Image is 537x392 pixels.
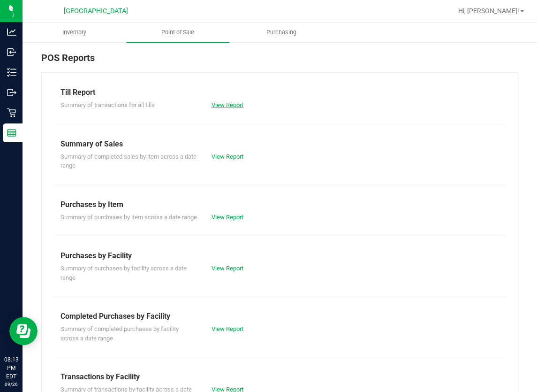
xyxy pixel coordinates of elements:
p: 09/26 [4,381,18,388]
span: Summary of completed sales by item across a date range [61,153,197,169]
span: Summary of transactions for all tills [61,101,155,108]
span: Point of Sale [149,28,207,37]
a: View Report [212,325,243,332]
span: Summary of completed purchases by facility across a date range [61,325,179,342]
p: 08:13 PM EDT [4,355,18,381]
div: Completed Purchases by Facility [61,311,499,322]
a: Point of Sale [126,23,230,42]
span: Hi, [PERSON_NAME]! [458,7,519,15]
div: Purchases by Facility [61,250,499,261]
a: Inventory [23,23,126,42]
a: View Report [212,214,243,221]
span: Purchasing [254,28,309,37]
inline-svg: Analytics [7,27,16,37]
a: Purchasing [229,23,333,42]
span: Inventory [50,28,99,37]
div: Transactions by Facility [61,371,499,383]
iframe: Resource center [9,317,38,345]
inline-svg: Inventory [7,68,16,77]
inline-svg: Reports [7,128,16,138]
div: Till Report [61,87,499,98]
a: View Report [212,265,243,272]
div: POS Reports [41,51,518,72]
div: Purchases by Item [61,199,499,210]
span: Summary of purchases by facility across a date range [61,265,187,281]
inline-svg: Inbound [7,47,16,57]
inline-svg: Outbound [7,88,16,97]
span: [GEOGRAPHIC_DATA] [64,7,128,15]
a: View Report [212,153,243,160]
span: Summary of purchases by item across a date range [61,214,197,221]
a: View Report [212,101,243,108]
inline-svg: Retail [7,108,16,117]
div: Summary of Sales [61,138,499,150]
